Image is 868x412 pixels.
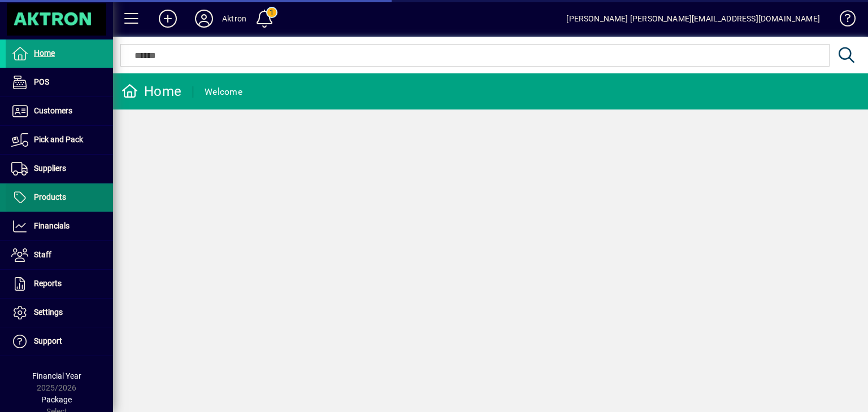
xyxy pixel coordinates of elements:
[6,97,113,125] a: Customers
[6,126,113,154] a: Pick and Pack
[41,395,72,404] span: Package
[34,221,70,230] span: Financials
[6,299,113,327] a: Settings
[6,241,113,269] a: Staff
[34,336,62,345] span: Support
[32,371,81,380] span: Financial Year
[34,77,49,86] span: POS
[222,10,246,28] div: Aktron
[6,183,113,212] a: Products
[150,8,186,29] button: Add
[34,250,51,259] span: Staff
[6,327,113,356] a: Support
[831,2,854,39] a: Knowledge Base
[6,212,113,240] a: Financials
[121,82,181,100] div: Home
[6,155,113,183] a: Suppliers
[34,164,66,173] span: Suppliers
[34,308,63,317] span: Settings
[34,106,72,115] span: Customers
[34,49,55,58] span: Home
[34,279,62,288] span: Reports
[6,68,113,97] a: POS
[34,135,83,144] span: Pick and Pack
[205,83,242,101] div: Welcome
[566,10,820,28] div: [PERSON_NAME] [PERSON_NAME][EMAIL_ADDRESS][DOMAIN_NAME]
[34,192,66,201] span: Products
[186,8,222,29] button: Profile
[6,270,113,298] a: Reports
